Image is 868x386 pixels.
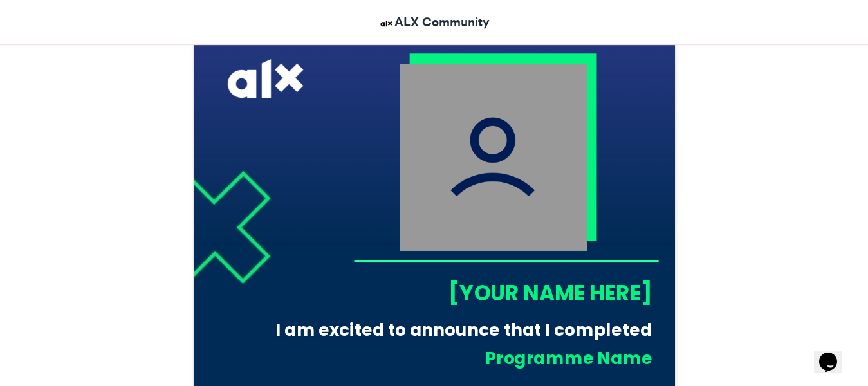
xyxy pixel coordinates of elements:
[814,335,855,373] iframe: chat widget
[378,15,394,32] img: ALX Community
[264,318,652,342] div: I am excited to announce that I completed
[378,13,490,32] a: ALX Community
[353,278,652,308] div: [YOUR NAME HERE]
[400,64,587,251] img: user_filled.png
[284,346,652,370] div: Programme Name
